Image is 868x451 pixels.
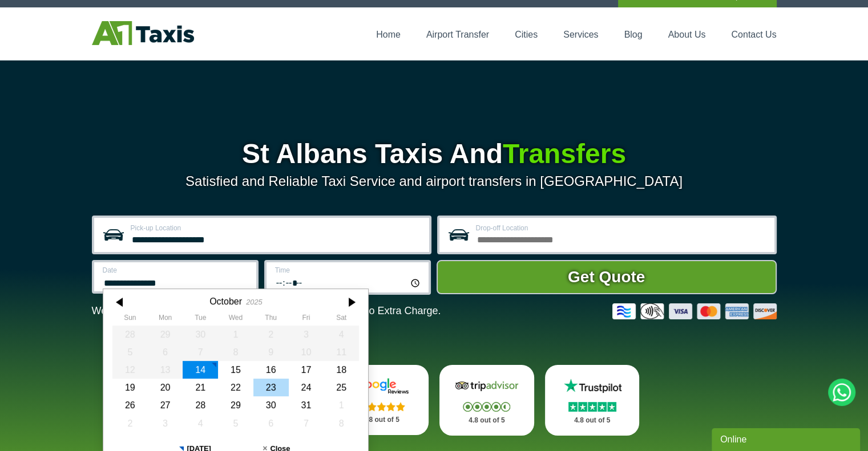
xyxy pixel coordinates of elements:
div: 18 October 2025 [324,361,359,379]
div: 14 October 2025 [183,361,218,379]
label: Drop-off Location [476,225,768,231]
img: Tripadvisor [453,377,521,395]
div: 30 October 2025 [253,396,288,414]
img: Stars [358,402,405,411]
label: Time [275,267,422,274]
div: 07 November 2025 [288,415,324,432]
img: A1 Taxis St Albans LTD [92,21,194,45]
p: 4.8 out of 5 [558,413,627,428]
div: 01 November 2025 [324,396,359,414]
div: 01 October 2025 [218,326,253,343]
div: 20 October 2025 [147,379,183,396]
div: 11 October 2025 [324,343,359,361]
div: 05 November 2025 [218,415,253,432]
img: Stars [463,402,510,412]
span: The Car at No Extra Charge. [310,305,441,316]
div: 13 October 2025 [147,361,183,379]
div: 2025 [246,298,262,306]
img: Trustpilot [558,377,627,395]
a: Blog [624,30,642,39]
a: Tripadvisor Stars 4.8 out of 5 [439,365,534,436]
a: Trustpilot Stars 4.8 out of 5 [545,365,640,436]
a: Cities [515,30,538,39]
div: 15 October 2025 [218,361,253,379]
span: Transfers [503,139,626,169]
label: Date [103,267,249,274]
button: Get Quote [437,260,777,294]
div: 05 October 2025 [112,343,148,361]
th: Monday [147,314,183,325]
div: 04 November 2025 [183,415,218,432]
div: 22 October 2025 [218,379,253,396]
h1: St Albans Taxis And [92,140,777,168]
a: Google Stars 4.8 out of 5 [334,365,429,435]
th: Thursday [253,314,288,325]
div: 03 November 2025 [147,415,183,432]
div: 28 October 2025 [183,396,218,414]
th: Tuesday [183,314,218,325]
div: 07 October 2025 [183,343,218,361]
div: 21 October 2025 [183,379,218,396]
p: 4.8 out of 5 [452,413,522,428]
div: 31 October 2025 [288,396,324,414]
div: 30 September 2025 [183,326,218,343]
div: 10 October 2025 [288,343,324,361]
div: 06 October 2025 [147,343,183,361]
th: Saturday [324,314,359,325]
th: Friday [288,314,324,325]
img: Credit And Debit Cards [612,303,777,319]
div: 03 October 2025 [288,326,324,343]
div: 08 November 2025 [324,415,359,432]
img: Google [347,377,415,395]
div: 27 October 2025 [147,396,183,414]
a: Contact Us [731,30,776,39]
div: 02 October 2025 [253,326,288,343]
iframe: chat widget [712,426,862,451]
th: Sunday [112,314,148,325]
a: Airport Transfer [426,30,489,39]
label: Pick-up Location [131,225,422,231]
p: 4.8 out of 5 [346,413,416,427]
div: 26 October 2025 [112,396,148,414]
a: Services [563,30,598,39]
div: October [209,296,242,307]
div: 25 October 2025 [324,379,359,396]
div: 04 October 2025 [324,326,359,343]
div: 12 October 2025 [112,361,148,379]
div: 17 October 2025 [288,361,324,379]
div: 09 October 2025 [253,343,288,361]
div: 28 September 2025 [112,326,148,343]
div: 16 October 2025 [253,361,288,379]
div: 06 November 2025 [253,415,288,432]
div: 19 October 2025 [112,379,148,396]
div: 02 November 2025 [112,415,148,432]
div: 29 October 2025 [218,396,253,414]
div: 08 October 2025 [218,343,253,361]
p: We Now Accept Card & Contactless Payment In [92,305,441,317]
a: About Us [668,30,706,39]
img: Stars [568,402,616,412]
div: 23 October 2025 [253,379,288,396]
p: Satisfied and Reliable Taxi Service and airport transfers in [GEOGRAPHIC_DATA] [92,173,777,189]
div: 29 September 2025 [147,326,183,343]
a: Home [376,30,401,39]
th: Wednesday [218,314,253,325]
div: 24 October 2025 [288,379,324,396]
